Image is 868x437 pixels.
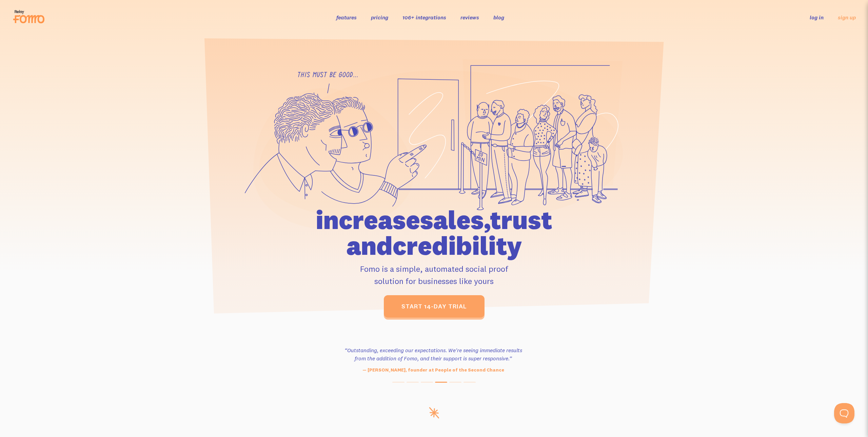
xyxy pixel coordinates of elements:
a: sign up [838,14,856,21]
iframe: Help Scout Beacon - Open [834,403,854,423]
h3: “Outstanding, exceeding our expectations. We're seeing immediate results from the addition of Fom... [341,346,526,362]
p: Fomo is a simple, automated social proof solution for businesses like yours [277,263,591,287]
a: blog [493,14,504,21]
a: start 14-day trial [384,295,485,318]
a: pricing [371,14,388,21]
h1: increase sales, trust and credibility [277,207,591,259]
a: 106+ integrations [402,14,446,21]
a: reviews [460,14,479,21]
a: features [336,14,357,21]
a: log in [810,14,824,21]
p: — [PERSON_NAME], founder at People of the Second Chance [341,366,526,374]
